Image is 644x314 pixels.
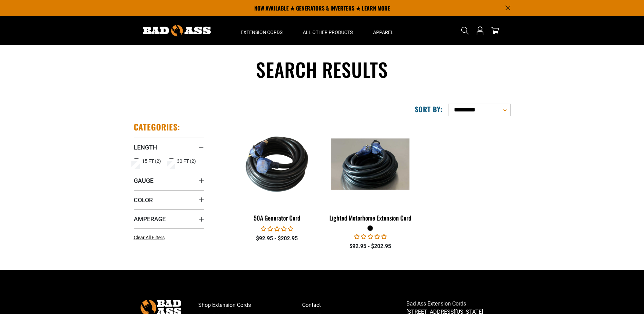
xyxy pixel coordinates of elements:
img: Bad Ass Extension Cords [143,25,211,36]
summary: All Other Products [293,16,363,45]
summary: Extension Cords [231,16,293,45]
div: $92.95 - $202.95 [236,234,319,243]
div: 50A Generator Cord [236,215,319,221]
span: 0.00 stars [261,226,293,232]
a: Contact [302,300,406,311]
a: Clear All Filters [134,234,167,241]
summary: Apparel [363,16,404,45]
span: Apparel [373,29,393,35]
summary: Gauge [134,171,204,190]
span: Amperage [134,215,166,223]
div: Lighted Motorhome Extension Cord [329,215,412,221]
span: Color [134,196,153,204]
span: 30 FT (2) [177,159,196,163]
span: All Other Products [303,29,353,35]
span: 0.00 stars [354,233,387,240]
img: black [328,138,413,190]
a: black Lighted Motorhome Extension Cord [329,122,412,225]
summary: Length [134,138,204,157]
a: 50A Generator Cord [236,122,319,225]
summary: Search [460,25,471,36]
span: Extension Cords [241,29,282,35]
summary: Color [134,190,204,209]
span: Length [134,143,157,151]
h2: Categories: [134,122,181,132]
div: $92.95 - $202.95 [329,242,412,250]
span: Clear All Filters [134,235,165,240]
span: Gauge [134,177,153,185]
h1: Search results [134,57,511,82]
a: Shop Extension Cords [198,300,302,311]
span: 15 FT (2) [142,159,161,163]
summary: Amperage [134,209,204,228]
label: Sort by: [415,105,443,114]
